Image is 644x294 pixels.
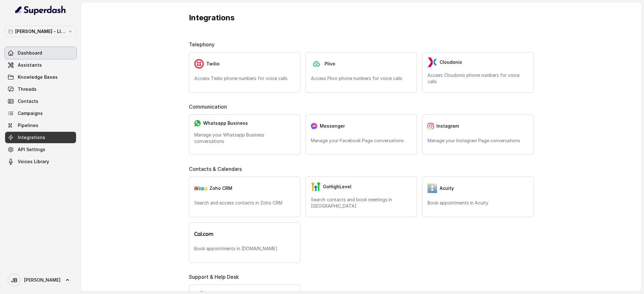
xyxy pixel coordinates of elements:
[18,134,45,141] span: Integrations
[18,122,38,129] span: Pipelines
[5,47,76,59] a: Dashboard
[209,185,232,191] span: Zoho CRM
[311,75,412,82] p: Access Plivo phone numbers for voice calls
[18,50,42,56] span: Dashboard
[311,123,317,129] img: messenger.2e14a0163066c29f9ca216c7989aa592.svg
[5,96,76,107] a: Contacts
[5,108,76,119] a: Campaigns
[15,28,66,35] p: [PERSON_NAME] - LIVE - AME Number
[320,123,345,129] span: Messenger
[194,186,207,190] img: zohoCRM.b78897e9cd59d39d120b21c64f7c2b3a.svg
[203,120,248,126] span: Whatsapp Business
[18,86,36,92] span: Threads
[194,132,295,144] p: Manage your Whatsapp Business conversations
[440,185,454,191] span: Acuity
[189,273,241,281] span: Support & Help Desk
[5,156,76,167] a: Voices Library
[18,158,49,165] span: Voices Library
[5,26,76,37] button: [PERSON_NAME] - LIVE - AME Number
[311,59,322,69] img: plivo.d3d850b57a745af99832d897a96997ac.svg
[18,74,58,80] span: Knowledge Bases
[189,41,217,48] span: Telephony
[311,182,320,191] img: GHL.59f7fa3143240424d279.png
[206,61,220,67] span: Twilio
[5,71,76,83] a: Knowledge Bases
[5,120,76,131] a: Pipelines
[428,137,528,144] p: Manage your Instagram Page conversations
[18,110,43,117] span: Campaigns
[194,245,295,252] p: Book appointments in [DOMAIN_NAME]
[189,165,244,173] span: Contacts & Calendars
[194,200,295,206] p: Search and access contacts in Zoho CRM
[428,200,528,206] p: Book appointments in Acuity
[194,59,204,69] img: twilio.7c09a4f4c219fa09ad352260b0a8157b.svg
[5,84,76,95] a: Threads
[428,184,437,193] img: 5vvjV8cQY1AVHSZc2N7qU9QabzYIM+zpgiA0bbq9KFoni1IQNE8dHPp0leJjYW31UJeOyZnSBUO77gdMaNhFCgpjLZzFnVhVC...
[189,13,534,23] p: Integrations
[428,123,434,129] img: instagram.04eb0078a085f83fc525.png
[323,184,351,190] span: GoHighLevel
[18,98,38,104] span: Contacts
[5,271,76,289] a: [PERSON_NAME]
[5,144,76,155] a: API Settings
[189,103,229,110] span: Communication
[18,62,42,68] span: Assistants
[428,57,437,67] img: LzEnlUgADIwsuYwsTIxNLkxQDEyBEgDTDZAMjs1Qgy9jUyMTMxBzEB8uASKBKLgDqFxF08kI1lQAAAABJRU5ErkJggg==
[194,120,201,126] img: whatsapp.f50b2aaae0bd8934e9105e63dc750668.svg
[24,277,61,283] span: [PERSON_NAME]
[194,75,295,82] p: Access Twilio phone numbers for voice calls
[11,277,17,284] text: JB
[440,59,462,65] span: Cloudonix
[311,137,412,144] p: Manage your Facebook Page conversations
[428,72,528,85] p: Access Cloudonix phone numbers for voice calls
[18,146,45,153] span: API Settings
[15,5,66,15] img: light.svg
[5,59,76,71] a: Assistants
[5,132,76,143] a: Integrations
[311,197,412,209] p: Search contacts and book meetings in [GEOGRAPHIC_DATA]
[436,123,459,129] span: Instagram
[194,232,213,236] img: logo.svg
[325,61,335,67] span: Plivo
